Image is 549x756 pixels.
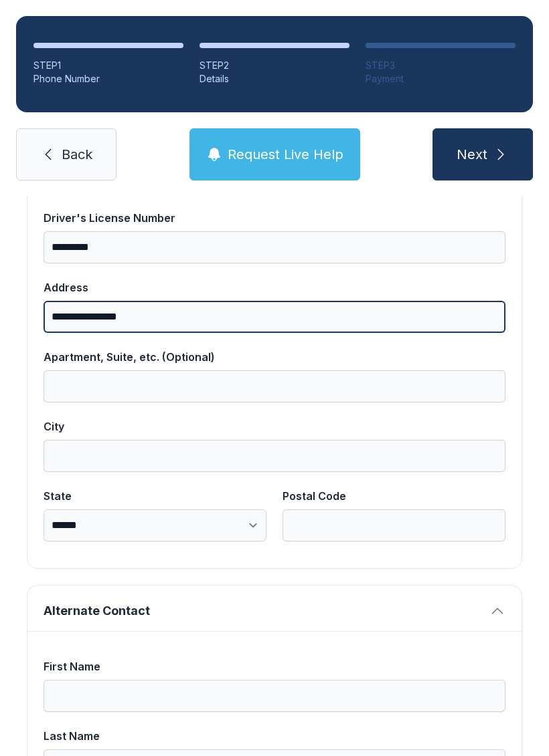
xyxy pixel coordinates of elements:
[44,488,266,504] div: State
[62,145,92,164] span: Back
[44,728,505,744] div: Last Name
[44,210,505,226] div: Driver's License Number
[44,658,505,674] div: First Name
[44,680,505,712] input: First Name
[283,509,505,541] input: Postal Code
[33,59,183,72] div: STEP 1
[44,509,266,541] select: State
[366,59,516,72] div: STEP 3
[200,59,349,72] div: STEP 2
[44,349,505,365] div: Apartment, Suite, etc. (Optional)
[457,145,487,164] span: Next
[27,586,522,631] button: Alternate Contact
[44,418,505,434] div: City
[44,370,505,402] input: Apartment, Suite, etc. (Optional)
[44,279,505,295] div: Address
[366,72,516,86] div: Payment
[44,231,505,263] input: Driver's License Number
[33,72,183,86] div: Phone Number
[228,145,343,164] span: Request Live Help
[200,72,349,86] div: Details
[44,440,505,472] input: City
[44,602,484,620] span: Alternate Contact
[44,301,505,333] input: Address
[283,488,505,504] div: Postal Code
